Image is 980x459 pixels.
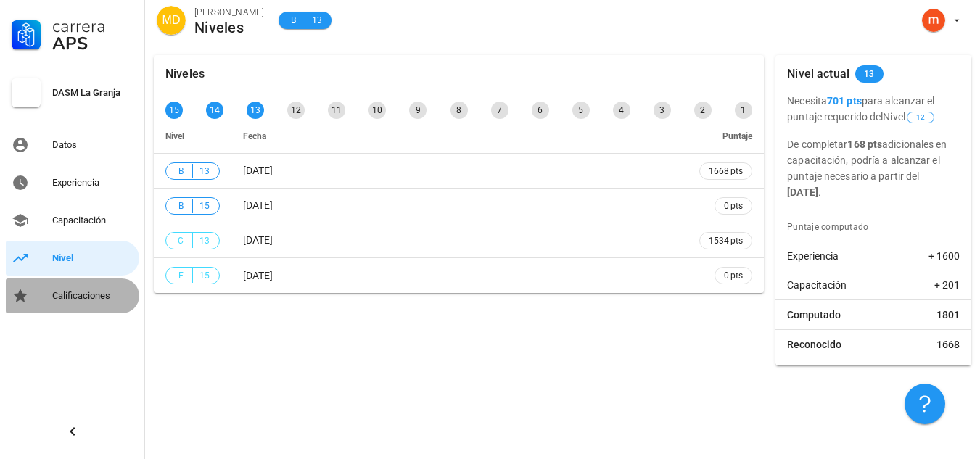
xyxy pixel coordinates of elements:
div: 1 [735,102,752,119]
div: 6 [532,102,549,119]
a: Calificaciones [6,278,139,313]
div: 15 [165,102,183,119]
span: E [175,268,186,283]
div: DASM La Granja [52,87,133,99]
div: avatar [922,9,945,32]
span: MD [162,6,181,35]
span: 13 [199,233,210,248]
div: 2 [694,102,712,119]
div: Nivel [52,252,133,264]
span: 13 [864,65,875,83]
span: B [175,164,186,178]
div: Niveles [165,55,205,93]
p: De completar adicionales en capacitación, podría a alcanzar el puntaje necesario a partir del . [787,136,960,200]
span: 13 [199,164,210,178]
div: 4 [613,102,630,119]
span: 1668 pts [709,164,743,178]
div: 3 [654,102,671,119]
div: Capacitación [52,215,133,226]
div: 13 [247,102,264,119]
a: Experiencia [6,165,139,200]
span: 15 [199,199,210,213]
span: + 1600 [928,249,960,263]
span: [DATE] [243,270,273,281]
th: Nivel [154,119,231,154]
div: 11 [328,102,345,119]
span: 15 [199,268,210,283]
p: Necesita para alcanzar el puntaje requerido del [787,93,960,125]
b: 701 pts [827,95,862,107]
div: Experiencia [52,177,133,189]
div: Carrera [52,17,133,35]
span: [DATE] [243,234,273,246]
div: 10 [368,102,386,119]
span: 1801 [936,307,960,322]
span: Computado [787,307,841,322]
span: Capacitación [787,278,847,292]
div: Nivel actual [787,55,849,93]
div: avatar [157,6,186,35]
span: 1668 [936,337,960,352]
span: Puntaje [722,131,752,141]
b: [DATE] [787,186,818,198]
span: [DATE] [243,199,273,211]
div: APS [52,35,133,52]
div: 7 [491,102,508,119]
span: B [287,13,299,28]
div: 9 [409,102,427,119]
span: Nivel [883,111,936,123]
span: C [175,233,186,248]
span: Reconocido [787,337,841,352]
a: Capacitación [6,203,139,238]
span: + 201 [934,278,960,292]
div: 5 [572,102,590,119]
span: 1534 pts [709,233,743,248]
th: Fecha [231,119,688,154]
a: Datos [6,128,139,162]
div: Datos [52,139,133,151]
span: 13 [311,13,323,28]
div: Calificaciones [52,290,133,302]
a: Nivel [6,241,139,276]
div: [PERSON_NAME] [194,5,264,20]
span: 12 [916,112,925,123]
span: B [175,199,186,213]
span: [DATE] [243,165,273,176]
b: 168 pts [847,138,882,150]
span: Nivel [165,131,184,141]
span: 0 pts [724,268,743,283]
div: Puntaje computado [781,212,971,241]
span: Fecha [243,131,266,141]
span: 0 pts [724,199,743,213]
th: Puntaje [688,119,764,154]
div: 8 [450,102,468,119]
div: Niveles [194,20,264,36]
span: Experiencia [787,249,839,263]
div: 12 [287,102,305,119]
div: 14 [206,102,223,119]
